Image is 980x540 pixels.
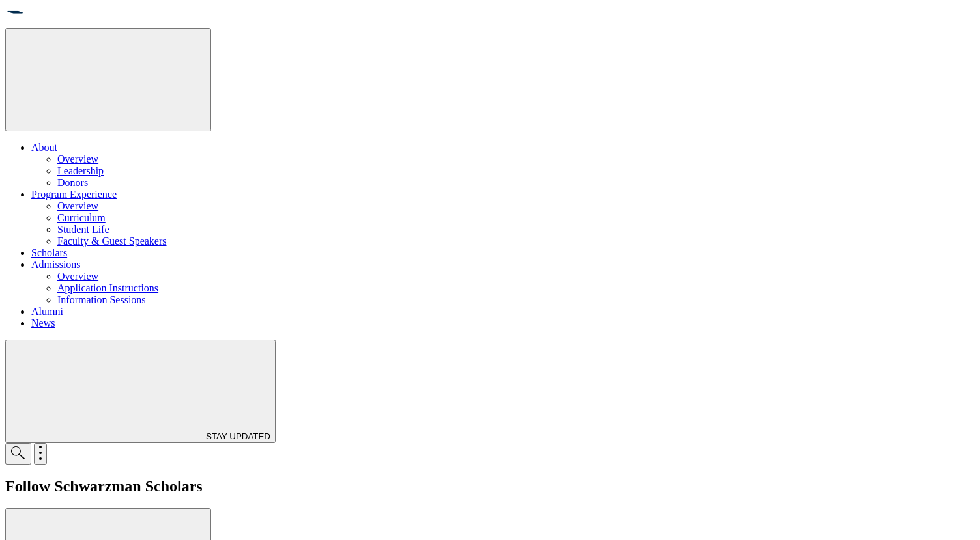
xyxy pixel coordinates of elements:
a: Overview [57,200,98,211]
a: Leadership [57,165,104,176]
a: Student Life [57,224,109,235]
button: STAY UPDATED [5,340,276,443]
a: Application Instructions [57,282,158,293]
a: Donors [57,177,88,188]
a: Program Experience [31,189,117,200]
h2: Follow Schwarzman Scholars [5,478,975,495]
a: Faculty & Guest Speakers [57,236,167,247]
a: Information Sessions [57,294,146,305]
a: About [31,142,57,153]
a: Scholars [31,247,67,258]
a: Overview [57,154,98,165]
a: Curriculum [57,212,106,223]
a: Alumni [31,306,63,317]
a: Overview [57,271,98,282]
a: News [31,317,55,329]
a: Admissions [31,259,81,270]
